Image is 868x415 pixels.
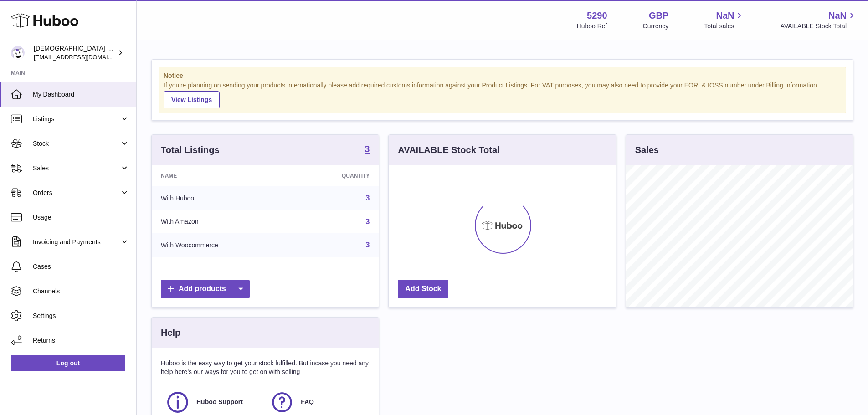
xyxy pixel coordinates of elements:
[365,194,370,202] a: 3
[164,81,841,108] div: If you're planning on sending your products internationally please add required customs informati...
[11,46,25,60] img: info@muslimcharity.org.uk
[33,312,129,320] span: Settings
[301,398,314,406] span: FAQ
[398,144,499,156] h3: AVAILABLE Stock Total
[164,72,841,80] strong: Notice
[165,390,261,415] a: Huboo Support
[33,213,129,222] span: Usage
[34,53,134,61] span: [EMAIL_ADDRESS][DOMAIN_NAME]
[152,165,293,186] th: Name
[33,164,120,173] span: Sales
[33,90,129,99] span: My Dashboard
[152,210,293,234] td: With Amazon
[365,241,370,249] a: 3
[161,359,370,376] p: Huboo is the easy way to get your stock fulfilled. But incase you need any help here's our ways f...
[828,10,847,22] span: NaN
[649,10,668,22] strong: GBP
[365,218,370,225] a: 3
[716,10,734,22] span: NaN
[11,355,125,371] a: Log out
[161,280,250,298] a: Add products
[33,238,120,246] span: Invoicing and Payments
[161,144,220,156] h3: Total Listings
[780,10,857,31] a: NaN AVAILABLE Stock Total
[33,189,120,197] span: Orders
[152,186,293,210] td: With Huboo
[398,280,448,298] a: Add Stock
[33,336,129,345] span: Returns
[704,22,745,31] span: Total sales
[152,233,293,257] td: With Woocommerce
[587,10,607,22] strong: 5290
[34,44,116,61] div: [DEMOGRAPHIC_DATA] Charity
[704,10,745,31] a: NaN Total sales
[365,144,370,154] strong: 3
[365,144,370,155] a: 3
[643,22,669,31] div: Currency
[577,22,607,31] div: Huboo Ref
[270,390,365,415] a: FAQ
[780,22,857,31] span: AVAILABLE Stock Total
[293,165,379,186] th: Quantity
[33,287,129,296] span: Channels
[164,91,220,108] a: View Listings
[635,144,659,156] h3: Sales
[33,115,120,123] span: Listings
[161,327,180,339] h3: Help
[33,139,120,148] span: Stock
[33,262,129,271] span: Cases
[196,398,243,406] span: Huboo Support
